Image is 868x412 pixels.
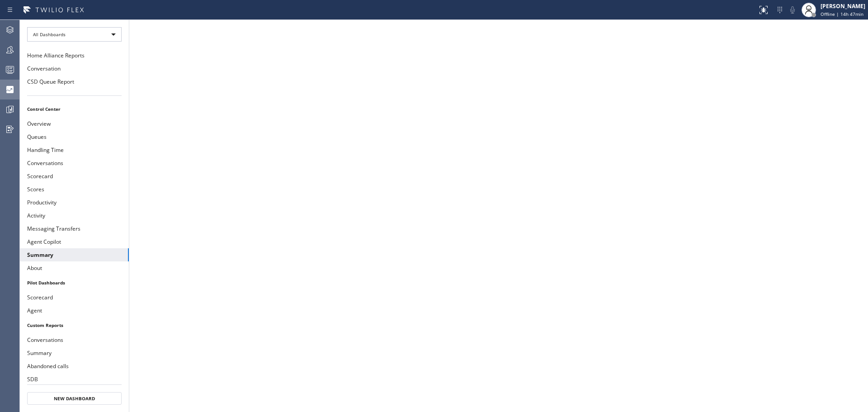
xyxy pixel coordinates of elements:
[27,27,122,42] div: All Dashboards
[20,156,129,170] button: Conversations
[20,183,129,196] button: Scores
[20,143,129,156] button: Handling Time
[20,346,129,360] button: Summary
[20,304,129,317] button: Agent
[20,170,129,183] button: Scorecard
[20,49,129,62] button: Home Alliance Reports
[786,4,799,16] button: Mute
[20,117,129,130] button: Overview
[20,360,129,373] button: Abandoned calls
[20,209,129,222] button: Activity
[20,277,129,289] li: Pilot Dashboards
[20,319,129,331] li: Custom Reports
[20,222,129,235] button: Messaging Transfers
[20,62,129,75] button: Conversation
[129,20,868,412] iframe: dashboard_9f6bb337dffe
[20,196,129,209] button: Productivity
[27,392,122,405] button: New Dashboard
[20,373,129,386] button: SDB
[821,2,865,10] div: [PERSON_NAME]
[821,11,863,17] span: Offline | 14h 47min
[20,248,129,261] button: Summary
[20,75,129,88] button: CSD Queue Report
[20,130,129,143] button: Queues
[20,103,129,115] li: Control Center
[20,333,129,346] button: Conversations
[20,291,129,304] button: Scorecard
[20,261,129,275] button: About
[20,235,129,248] button: Agent Copilot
